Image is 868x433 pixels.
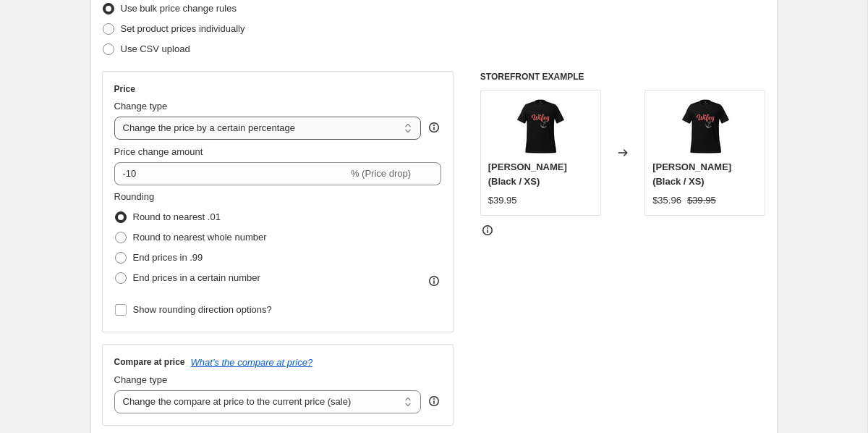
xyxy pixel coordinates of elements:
[133,252,203,263] span: End prices in .99
[676,98,734,156] img: unisex-staple-t-shirt-black-front-666a537073d6c_80x.jpg
[114,191,155,202] span: Rounding
[133,272,260,283] span: End prices in a certain number
[480,71,766,83] h6: STOREFRONT EXAMPLE
[511,98,569,156] img: unisex-staple-t-shirt-black-front-666a537073d6c_80x.jpg
[427,394,441,408] div: help
[114,101,168,112] span: Change type
[687,193,716,208] strike: $39.95
[652,161,731,187] span: [PERSON_NAME] (Black / XS)
[121,3,237,14] span: Use bulk price change rules
[114,356,185,368] h3: Compare at price
[114,83,135,95] h3: Price
[114,374,168,385] span: Change type
[652,193,681,208] div: $35.96
[133,304,272,315] span: Show rounding direction options?
[488,161,567,187] span: [PERSON_NAME] (Black / XS)
[191,357,313,368] button: What's the compare at price?
[488,193,517,208] div: $39.95
[427,120,441,135] div: help
[351,168,411,179] span: % (Price drop)
[133,232,267,243] span: Round to nearest whole number
[121,43,190,54] span: Use CSV upload
[133,211,221,222] span: Round to nearest .01
[114,162,348,185] input: -15
[121,23,245,34] span: Set product prices individually
[114,146,203,157] span: Price change amount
